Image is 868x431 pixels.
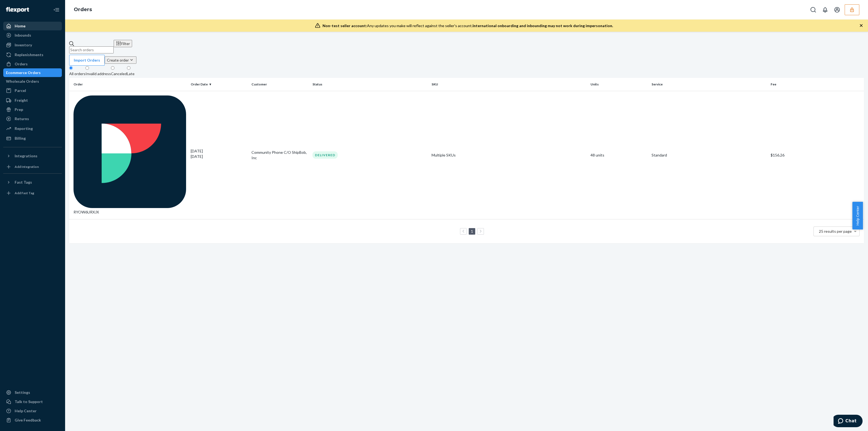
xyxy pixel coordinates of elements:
a: Settings [3,388,62,397]
button: Filter [114,40,132,47]
th: Fee [768,78,864,91]
th: Order [69,78,189,91]
input: Late [127,66,130,70]
div: RYOW6URXJX [74,95,186,215]
div: DELIVERED [312,151,338,159]
div: Help Center [15,408,37,414]
div: Orders [15,61,28,67]
p: Standard [652,152,767,158]
button: Integrations [3,152,62,160]
input: Invalid address [85,66,89,70]
input: Search orders [69,46,114,53]
td: Multiple SKUs [429,91,588,219]
a: Add Integration [3,162,62,171]
div: Inventory [15,42,32,48]
div: Fast Tags [15,180,32,185]
button: Fast Tags [3,178,62,187]
div: Replenishments [15,52,43,58]
div: Reporting [15,126,33,131]
button: Import Orders [69,55,105,66]
button: Help Center [852,202,863,229]
button: Talk to Support [3,397,62,406]
div: Filter [116,41,130,46]
a: Help Center [3,407,62,415]
div: Integrations [15,153,37,159]
a: Prep [3,105,62,114]
div: Talk to Support [15,399,43,404]
button: Give Feedback [3,416,62,424]
th: SKU [429,78,588,91]
div: Add Integration [15,164,39,169]
a: Parcel [3,86,62,95]
div: Wholesale Orders [6,79,39,84]
div: Canceled [111,71,127,76]
a: Add Fast Tag [3,189,62,197]
span: 25 results per page [819,229,852,234]
div: Ecommerce Orders [6,70,41,75]
a: Ecommerce Orders [3,68,62,77]
a: Inbounds [3,31,62,40]
div: Billing [15,136,26,141]
div: Inbounds [15,33,31,38]
td: 48 units [588,91,649,219]
ol: breadcrumbs [69,2,96,18]
a: Billing [3,134,62,143]
input: Canceled [111,66,114,70]
th: Service [649,78,769,91]
a: Inventory [3,41,62,49]
div: Freight [15,98,28,103]
th: Units [588,78,649,91]
a: Freight [3,96,62,105]
td: Community Phone C/O ShipBob, Inc [249,91,310,219]
div: Invalid address [85,71,111,76]
th: Status [310,78,430,91]
div: Settings [15,390,30,395]
button: Open notifications [820,4,831,15]
button: Close Navigation [51,4,62,15]
p: [DATE] [191,154,247,159]
div: Returns [15,116,29,122]
div: Customer [251,82,308,87]
div: Any updates you make will reflect against the seller's account. [323,23,613,28]
span: Non-test seller account: [323,23,367,28]
div: Parcel [15,88,26,93]
iframe: Opens a widget where you can chat to one of our agents [834,415,863,428]
div: Prep [15,107,23,112]
th: Order Date [189,78,250,91]
div: [DATE] [191,148,247,159]
div: Create order [107,57,134,63]
a: Page 1 is your current page [470,229,474,234]
a: Returns [3,114,62,123]
a: Home [3,22,62,30]
img: Flexport logo [6,7,29,12]
div: Add Fast Tag [15,191,34,195]
div: All orders [69,71,85,76]
a: Orders [74,7,92,12]
button: Open account menu [832,4,843,15]
button: Create order [105,56,136,64]
a: Reporting [3,124,62,133]
button: Open Search Box [808,4,819,15]
a: Orders [3,60,62,68]
a: Wholesale Orders [3,77,62,86]
td: $156.26 [768,91,864,219]
div: Home [15,23,25,29]
span: International onboarding and inbounding may not work during impersonation. [473,23,613,28]
input: All orders [69,66,73,70]
a: Replenishments [3,50,62,59]
div: Late [127,71,135,76]
div: Give Feedback [15,417,41,423]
